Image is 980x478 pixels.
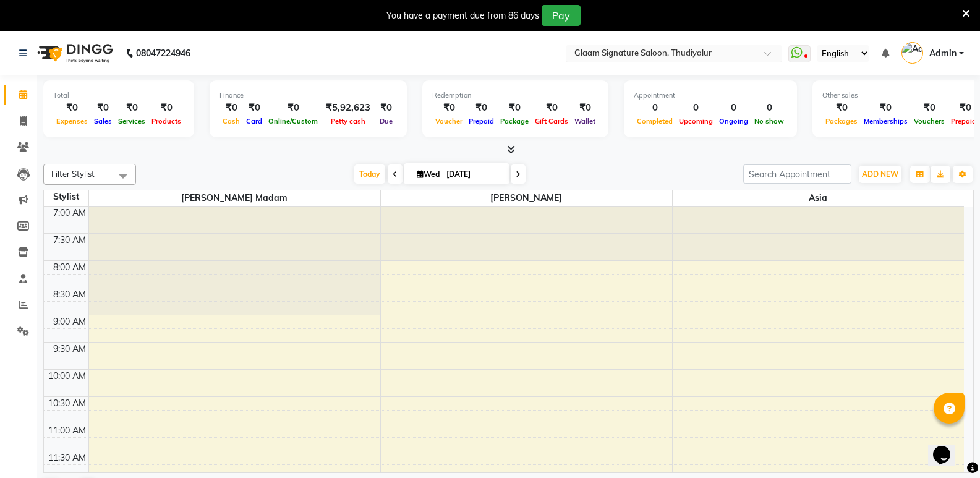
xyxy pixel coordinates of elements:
[321,101,375,115] div: ₹5,92,623
[634,101,676,115] div: 0
[219,90,397,101] div: Finance
[328,117,369,126] span: Petty cash
[466,101,497,115] div: ₹0
[386,9,539,22] div: You have a payment due from 86 days
[148,101,184,115] div: ₹0
[51,169,95,179] span: Filter Stylist
[673,190,965,206] span: Asia
[542,5,581,26] button: Pay
[861,101,911,115] div: ₹0
[571,101,599,115] div: ₹0
[634,90,787,101] div: Appointment
[375,101,397,115] div: ₹0
[432,90,599,101] div: Redemption
[743,164,851,184] input: Search Appointment
[219,101,243,115] div: ₹0
[51,343,88,356] div: 9:30 AM
[911,117,948,126] span: Vouchers
[265,117,321,126] span: Online/Custom
[46,451,88,464] div: 11:30 AM
[414,169,443,179] span: Wed
[822,117,861,126] span: Packages
[901,42,923,64] img: Admin
[53,90,184,101] div: Total
[432,117,466,126] span: Voucher
[571,117,599,126] span: Wallet
[44,190,88,203] div: Stylist
[634,117,676,126] span: Completed
[265,101,321,115] div: ₹0
[32,36,116,70] img: logo
[148,117,184,126] span: Products
[911,101,948,115] div: ₹0
[51,234,88,247] div: 7:30 AM
[51,315,88,328] div: 9:00 AM
[929,47,957,60] span: Admin
[751,117,787,126] span: No show
[381,190,672,206] span: [PERSON_NAME]
[443,165,505,184] input: 2025-09-03
[243,101,265,115] div: ₹0
[354,164,385,184] span: Today
[716,101,751,115] div: 0
[676,101,716,115] div: 0
[716,117,751,126] span: Ongoing
[377,117,396,126] span: Due
[532,117,571,126] span: Gift Cards
[219,117,243,126] span: Cash
[676,117,716,126] span: Upcoming
[51,288,88,301] div: 8:30 AM
[432,101,466,115] div: ₹0
[243,117,265,126] span: Card
[928,429,968,466] iframe: chat widget
[136,36,190,70] b: 08047224946
[91,117,115,126] span: Sales
[51,207,88,220] div: 7:00 AM
[46,370,88,383] div: 10:00 AM
[466,117,497,126] span: Prepaid
[822,101,861,115] div: ₹0
[532,101,571,115] div: ₹0
[53,101,91,115] div: ₹0
[859,166,901,183] button: ADD NEW
[91,101,115,115] div: ₹0
[862,169,898,179] span: ADD NEW
[51,261,88,274] div: 8:00 AM
[89,190,380,206] span: [PERSON_NAME] Madam
[53,117,91,126] span: Expenses
[751,101,787,115] div: 0
[115,101,148,115] div: ₹0
[497,101,532,115] div: ₹0
[46,397,88,410] div: 10:30 AM
[497,117,532,126] span: Package
[861,117,911,126] span: Memberships
[46,424,88,437] div: 11:00 AM
[115,117,148,126] span: Services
